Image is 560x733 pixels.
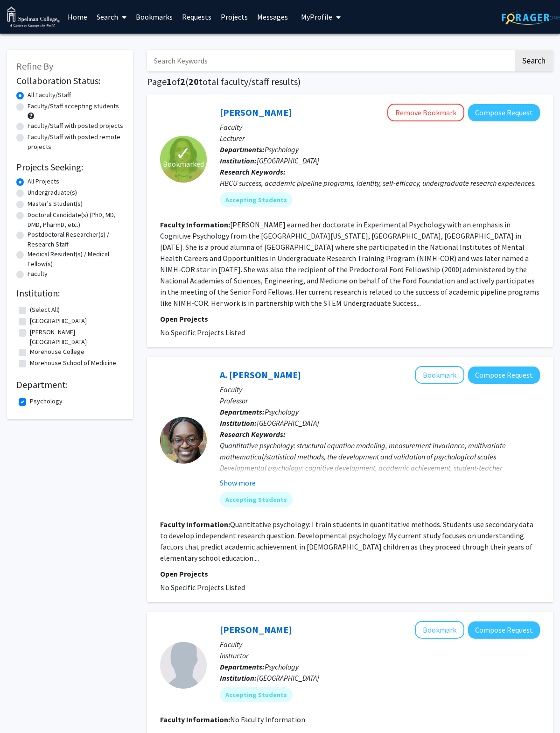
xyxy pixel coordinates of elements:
[252,0,293,33] a: Messages
[220,440,540,485] div: Quantitative psychology: structural equation modeling, measurement invariance, multivariate mathe...
[30,396,63,406] label: Psychology
[167,76,172,87] span: 1
[180,76,185,87] span: 2
[160,583,245,592] span: No Specific Projects Listed
[301,12,332,21] span: My Profile
[28,132,124,152] label: Faculty/Staff with posted remote projects
[30,347,84,357] label: Morehouse College
[28,230,124,249] label: Postdoctoral Researcher(s) / Research Staff
[220,167,286,176] b: Research Keywords:
[220,156,257,165] b: Institution:
[30,316,87,326] label: [GEOGRAPHIC_DATA]
[502,10,560,25] img: ForagerOne Logo
[220,384,540,395] p: Faculty
[16,288,124,299] h2: Institution:
[220,145,265,154] b: Departments:
[257,673,319,683] span: [GEOGRAPHIC_DATA]
[220,106,292,118] a: [PERSON_NAME]
[28,210,124,230] label: Doctoral Candidate(s) (PhD, MD, DMD, PharmD, etc.)
[175,149,191,158] span: ✓
[220,687,293,702] mat-chip: Accepting Students
[468,104,540,121] button: Compose Request to Rihana Mason
[147,76,553,87] h1: Page of ( total faculty/staff results)
[131,0,177,33] a: Bookmarks
[16,162,124,173] h2: Projects Seeking:
[160,568,540,579] p: Open Projects
[220,192,293,207] mat-chip: Accepting Students
[28,176,59,186] label: All Projects
[220,177,540,189] div: HBCU success, academic pipeline programs, identity, self-efficacy, undergraduate research experie...
[415,621,464,639] button: Add Lidia Quinones to Bookmarks
[7,7,60,28] img: Spelman College Logo
[7,691,40,726] iframe: Chat
[28,90,71,100] label: All Faculty/Staff
[147,50,513,71] input: Search Keywords
[387,104,464,121] button: Remove Bookmark
[160,520,533,563] fg-read-more: Quantitative psychology: I train students in quantitative methods. Students use secondary data to...
[216,0,252,33] a: Projects
[177,0,216,33] a: Requests
[415,366,464,384] button: Add A. Nayena Blankson to Bookmarks
[160,328,245,337] span: No Specific Projects Listed
[63,0,92,33] a: Home
[220,650,540,661] p: Instructor
[92,0,131,33] a: Search
[257,418,319,428] span: [GEOGRAPHIC_DATA]
[30,327,121,347] label: [PERSON_NAME][GEOGRAPHIC_DATA]
[16,60,53,72] span: Refine By
[230,715,305,724] span: No Faculty Information
[220,133,540,144] p: Lecturer
[515,50,553,71] button: Search
[160,520,230,529] b: Faculty Information:
[220,395,540,406] p: Professor
[16,75,124,86] h2: Collaboration Status:
[28,269,48,279] label: Faculty
[220,430,286,439] b: Research Keywords:
[220,624,292,635] a: [PERSON_NAME]
[220,407,265,416] b: Departments:
[16,379,124,390] h2: Department:
[30,305,60,315] label: (Select All)
[220,673,257,683] b: Institution:
[220,639,540,650] p: Faculty
[220,121,540,133] p: Faculty
[265,662,299,671] span: Psychology
[30,358,116,368] label: Morehouse School of Medicine
[189,76,199,87] span: 20
[160,220,230,229] b: Faculty Information:
[160,715,230,724] b: Faculty Information:
[220,418,257,428] b: Institution:
[28,249,124,269] label: Medical Resident(s) / Medical Fellow(s)
[468,621,540,639] button: Compose Request to Lidia Quinones
[257,156,319,165] span: [GEOGRAPHIC_DATA]
[160,313,540,324] p: Open Projects
[160,220,539,308] fg-read-more: [PERSON_NAME] earned her doctorate in Experimental Psychology with an emphasis in Cognitive Psych...
[163,158,204,169] span: Bookmarked
[28,101,119,111] label: Faculty/Staff accepting students
[28,199,83,209] label: Master's Student(s)
[468,366,540,384] button: Compose Request to A. Nayena Blankson
[220,662,265,671] b: Departments:
[265,145,299,154] span: Psychology
[265,407,299,416] span: Psychology
[220,492,293,507] mat-chip: Accepting Students
[220,477,256,488] button: Show more
[28,188,77,197] label: Undergraduate(s)
[220,369,301,381] a: A. [PERSON_NAME]
[28,121,123,131] label: Faculty/Staff with posted projects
